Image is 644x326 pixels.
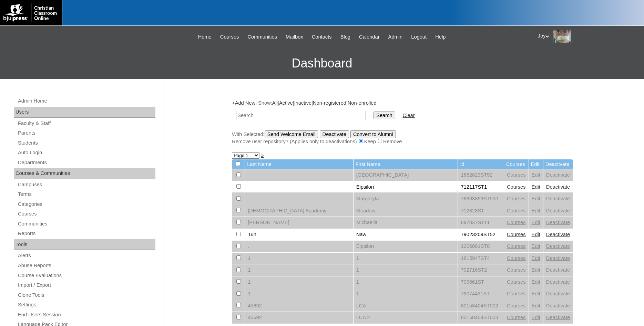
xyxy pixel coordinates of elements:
a: End Users Session [17,311,155,319]
div: + | Show: | | | | [232,99,573,145]
a: Courses [507,243,526,249]
a: Deactivate [546,267,570,273]
td: 79074431ST [458,288,504,300]
td: 1 [354,276,458,288]
a: Add New [235,100,255,106]
a: Contacts [308,33,335,41]
a: Courses [507,184,526,190]
a: Inactive [294,100,312,106]
a: Courses [507,291,526,296]
a: Deactivate [546,172,570,178]
a: Courses [507,220,526,225]
a: Non-enrolled [348,100,377,106]
a: Active [279,100,293,106]
a: Courses [17,210,155,218]
a: Faculty & Staff [17,119,155,128]
a: Courses [507,196,526,201]
td: Eipsilon [354,241,458,252]
a: Edit [532,172,540,178]
span: Courses [220,33,239,41]
td: 1815947ST4 [458,253,504,264]
td: Edit [529,159,543,169]
span: Help [435,33,446,41]
td: 1 [245,253,353,264]
span: Home [198,33,212,41]
td: Id [458,159,504,169]
a: Deactivate [546,279,570,285]
td: Naw [354,229,458,241]
a: Import / Export [17,281,155,290]
td: First Name [354,159,458,169]
a: Courses [507,267,526,273]
td: Last Name [245,159,353,169]
td: 1682823ST52 [458,169,504,181]
a: Deactivate [546,303,570,308]
td: 1 [245,276,353,288]
td: 697037ST11 [458,217,504,229]
a: Home [195,33,215,41]
a: Clone Tools [17,291,155,299]
td: 1 [354,264,458,276]
td: 1206881ST8 [458,241,504,252]
div: Joy [538,30,637,43]
a: Edit [532,208,540,213]
td: Deactivate [543,159,573,169]
td: 79023209ST52 [458,229,504,241]
span: Blog [340,33,350,41]
span: Mailbox [286,33,303,41]
a: Edit [532,196,540,201]
td: 709661ST [458,276,504,288]
td: Courses [504,159,529,169]
a: Courses [507,172,526,178]
a: Deactivate [546,184,570,190]
td: 1 [245,264,353,276]
td: 1 [354,253,458,264]
input: Send Welcome Email [265,130,318,138]
a: Auto Login [17,148,155,157]
a: Settings [17,301,155,309]
div: Tools [14,239,155,250]
div: Remove user repository? (Applies only to deactivations) Keep Remove [232,138,573,145]
a: Reports [17,229,155,238]
a: Edit [532,291,540,296]
a: Courses [507,315,526,320]
a: Clear [403,113,415,118]
span: Admin [388,33,403,41]
a: Courses [507,208,526,213]
td: 45692 [245,312,353,324]
a: Courses [507,279,526,285]
h3: Dashboard [3,48,641,79]
a: All [272,100,278,106]
td: LCA 2 [354,312,458,324]
a: Edit [532,184,540,190]
a: Deactivate [546,243,570,249]
img: Joy Dantz [553,30,571,43]
td: 76803899ST500 [458,193,504,205]
a: Deactivate [546,196,570,201]
a: Blog [337,33,354,41]
a: Deactivate [546,220,570,225]
a: Edit [532,315,540,320]
a: Departments [17,158,155,167]
td: [PERSON_NAME] [245,217,353,229]
td: 1 [245,288,353,300]
a: Help [432,33,449,41]
input: Search [236,111,366,120]
a: Edit [532,232,540,237]
td: Meadow [354,205,458,217]
td: 712328ST [458,205,504,217]
a: Students [17,139,155,147]
td: Eipsilon [354,181,458,193]
a: Edit [532,255,540,261]
a: Parents [17,129,155,137]
td: . [245,241,353,252]
img: logo-white.png [3,3,58,22]
input: Search [374,112,395,119]
a: Communities [244,33,281,41]
a: Edit [532,303,540,308]
a: Deactivate [546,315,570,320]
span: Logout [411,33,427,41]
td: LCA [354,300,458,312]
td: 80158404ST003 [458,312,504,324]
a: Deactivate [546,232,570,237]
